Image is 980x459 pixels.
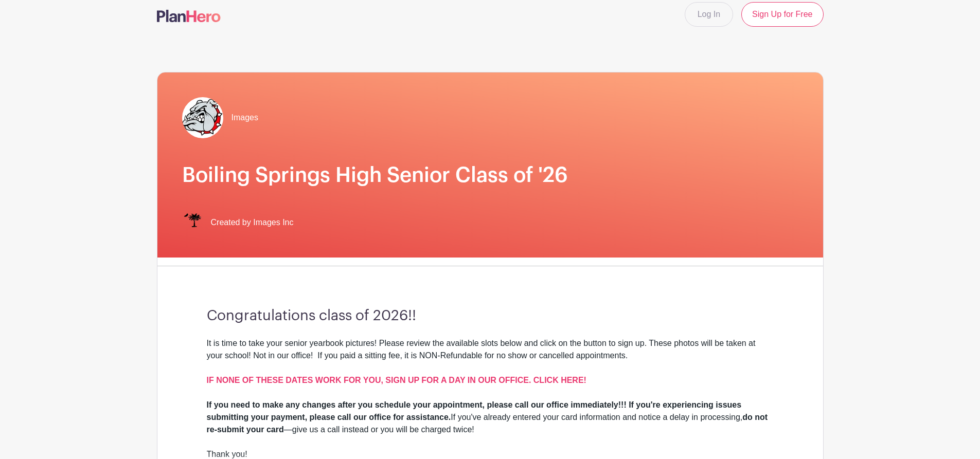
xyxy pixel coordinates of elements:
[741,2,823,27] a: Sign Up for Free
[207,399,774,436] div: If you've already entered your card information and notice a delay in processing, —give us a call...
[182,163,798,188] h1: Boiling Springs High Senior Class of '26
[207,376,586,384] a: IF NONE OF THESE DATES WORK FOR YOU, SIGN UP FOR A DAY IN OUR OFFICE. CLICK HERE!
[182,97,223,138] img: Boiling%20Springs%20bulldog.jpg
[231,112,258,124] span: Images
[182,212,203,233] img: IMAGES%20logo%20transparenT%20PNG%20s.png
[685,2,733,27] a: Log In
[207,400,742,421] strong: If you need to make any changes after you schedule your appointment, please call our office immed...
[157,10,221,22] img: logo-507f7623f17ff9eddc593b1ce0a138ce2505c220e1c5a4e2b4648c50719b7d32.svg
[207,337,774,399] div: It is time to take your senior yearbook pictures! Please review the available slots below and cli...
[207,413,768,434] strong: do not re-submit your card
[211,216,294,229] span: Created by Images Inc
[207,307,774,325] h3: Congratulations class of 2026!!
